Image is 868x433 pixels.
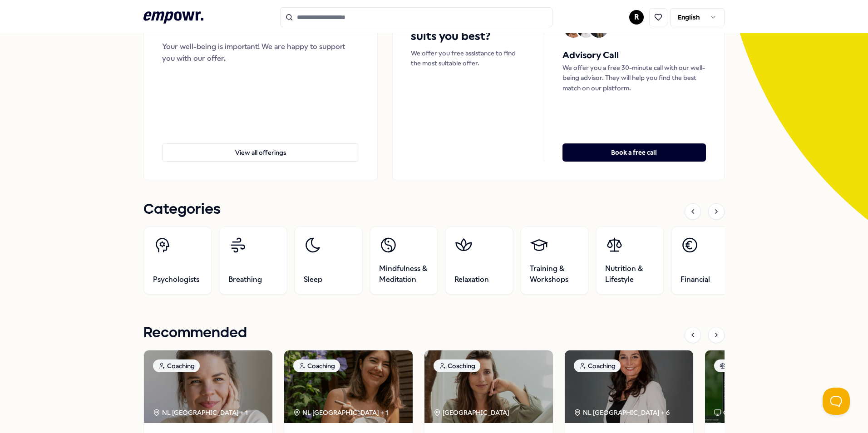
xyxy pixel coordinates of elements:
[596,226,664,295] a: Nutrition & Lifestyle
[823,388,850,415] iframe: Help Scout Beacon - Open
[143,322,247,344] h1: Recommended
[562,143,706,162] button: Book a free call
[520,226,588,295] a: Training & Workshops
[228,274,262,285] span: Breathing
[293,359,340,372] div: Coaching
[153,274,199,285] span: Psychologists
[574,359,621,372] div: Coaching
[605,263,654,285] span: Nutrition & Lifestyle
[705,350,833,423] img: package image
[445,226,513,295] a: Relaxation
[671,226,739,295] a: Financial
[153,359,200,372] div: Coaching
[379,263,428,285] span: Mindfulness & Meditation
[574,408,670,418] div: NL [GEOGRAPHIC_DATA] + 6
[411,48,526,69] p: We offer you free assistance to find the most suitable offer.
[143,198,221,221] h1: Categories
[162,129,359,162] a: View all offerings
[304,274,322,285] span: Sleep
[714,408,742,418] div: Online
[434,359,480,372] div: Coaching
[629,10,644,25] button: R
[162,143,359,162] button: View all offerings
[370,226,438,295] a: Mindfulness & Meditation
[562,63,706,93] p: We offer you a free 30-minute call with our well-being advisor. They will help you find the best ...
[565,350,693,423] img: package image
[280,7,552,27] input: Search for products, categories or subcategories
[284,350,413,423] img: package image
[219,226,287,295] a: Breathing
[530,263,579,285] span: Training & Workshops
[424,350,553,423] img: package image
[714,359,793,372] div: Nutrition & Lifestyle
[162,41,359,64] div: Your well-being is important! We are happy to support you with our offer.
[681,274,710,285] span: Financial
[293,408,388,418] div: NL [GEOGRAPHIC_DATA] + 1
[144,350,272,423] img: package image
[294,226,362,295] a: Sleep
[153,408,248,418] div: NL [GEOGRAPHIC_DATA] + 1
[434,408,511,418] div: [GEOGRAPHIC_DATA]
[143,226,212,295] a: Psychologists
[454,274,489,285] span: Relaxation
[562,48,706,63] h5: Advisory Call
